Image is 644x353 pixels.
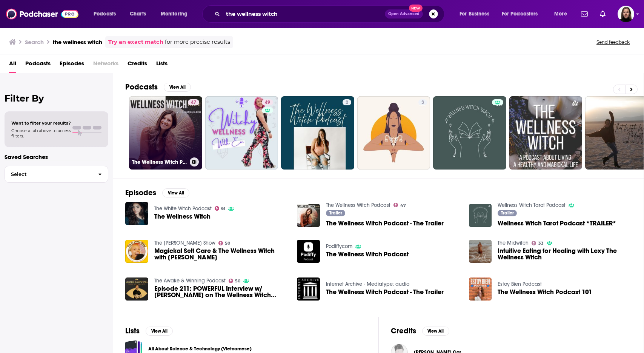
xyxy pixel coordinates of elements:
button: open menu [88,8,126,20]
a: The Wellness Witch [125,202,148,225]
a: Lists [156,57,168,73]
span: Want to filter your results? [11,120,71,126]
a: Estoy Bien Podcast [498,281,542,287]
a: PodcastsView All [125,82,191,92]
a: 3 [357,96,430,170]
span: 49 [265,99,270,106]
span: The Wellness Witch Podcast - The Trailer [326,220,444,227]
a: ListsView All [125,326,173,336]
a: 2 [281,96,354,170]
a: All About Science & Technology (Vietnamese) [148,345,252,353]
button: open menu [549,8,576,20]
a: The Wellness Witch Podcast [326,202,390,208]
h3: Search [25,39,44,46]
img: The Wellness Witch Podcast - The Trailer [297,277,320,301]
img: Intuitive Eating for Healing with Lexy The Wellness Witch [469,240,492,263]
img: Episode 211: POWERFUL Interview w/ Kaylor Betts on The Wellness Witch Podcast [125,277,148,301]
span: Choose a tab above to access filters. [11,128,71,139]
a: Show notifications dropdown [597,8,609,20]
button: open menu [497,8,549,20]
h2: Podcasts [125,82,158,92]
a: The Jo DeVoe Show [154,240,215,246]
span: 50 [235,279,240,283]
a: 50 [218,241,231,245]
span: 50 [225,242,230,245]
span: Logged in as BevCat3 [618,6,634,22]
a: 49 [205,96,278,170]
span: More [554,9,567,19]
a: Internet Archive - Mediatype: audio [326,281,409,287]
a: The Awake & Winning Podcast [154,277,226,284]
a: Wellness Witch Tarot Podcast *TRAILER* [498,220,616,227]
a: Intuitive Eating for Healing with Lexy The Wellness Witch [498,248,632,261]
a: 33 [532,241,544,245]
img: The Wellness Witch Podcast - The Trailer [297,204,320,227]
span: 47 [400,204,406,207]
span: 61 [221,207,225,210]
div: Search podcasts, credits, & more... [209,5,452,23]
a: Wellness Witch Tarot Podcast [498,202,566,208]
a: The Midwitch [498,240,529,246]
span: 2 [346,99,348,106]
button: View All [164,83,191,92]
span: Episode 211: POWERFUL Interview w/ [PERSON_NAME] on The Wellness Witch Podcast [154,285,288,298]
span: Charts [130,9,146,19]
a: 2 [343,99,351,105]
a: All [9,57,16,73]
span: Select [5,172,92,177]
a: EpisodesView All [125,188,189,197]
a: 49 [262,99,273,105]
h2: Filter By [5,93,108,104]
a: Magickal Self Care & The Wellness Witch with Nikki Van De Car [125,240,148,263]
a: Charts [125,8,151,20]
a: CreditsView All [391,326,449,336]
img: Wellness Witch Tarot Podcast *TRAILER* [469,204,492,227]
a: Show notifications dropdown [578,8,591,20]
button: View All [162,188,189,197]
img: User Profile [618,6,634,22]
a: 47 [188,99,199,105]
a: 50 [229,279,241,283]
img: The Wellness Witch Podcast [297,240,320,263]
a: 47 [393,203,406,207]
button: open menu [155,8,197,20]
span: Monitoring [161,9,188,19]
a: Credits [128,57,147,73]
a: Podiffycom [326,243,352,250]
span: for more precise results [165,38,230,46]
h2: Lists [125,326,140,336]
a: Try an exact match [108,38,163,46]
h3: The Wellness Witch Podcast [132,159,187,165]
p: Saved Searches [5,153,108,160]
h2: Credits [391,326,416,336]
a: 3 [418,99,427,105]
a: Magickal Self Care & The Wellness Witch with Nikki Van De Car [154,248,288,261]
a: The Wellness Witch [154,213,211,220]
a: The Wellness Witch Podcast 101 [498,289,592,295]
img: Podchaser - Follow, Share and Rate Podcasts [6,7,78,21]
a: 47The Wellness Witch Podcast [129,96,202,170]
span: Trailer [501,211,514,215]
img: The Wellness Witch Podcast 101 [469,277,492,301]
a: The Wellness Witch Podcast [326,251,409,257]
span: 47 [191,99,196,106]
button: open menu [454,8,499,20]
a: The Wellness Witch Podcast - The Trailer [326,289,444,295]
span: Magickal Self Care & The Wellness Witch with [PERSON_NAME] [154,248,288,261]
button: View All [146,327,173,336]
a: Episode 211: POWERFUL Interview w/ Kaylor Betts on The Wellness Witch Podcast [154,285,288,298]
span: 33 [538,242,544,245]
